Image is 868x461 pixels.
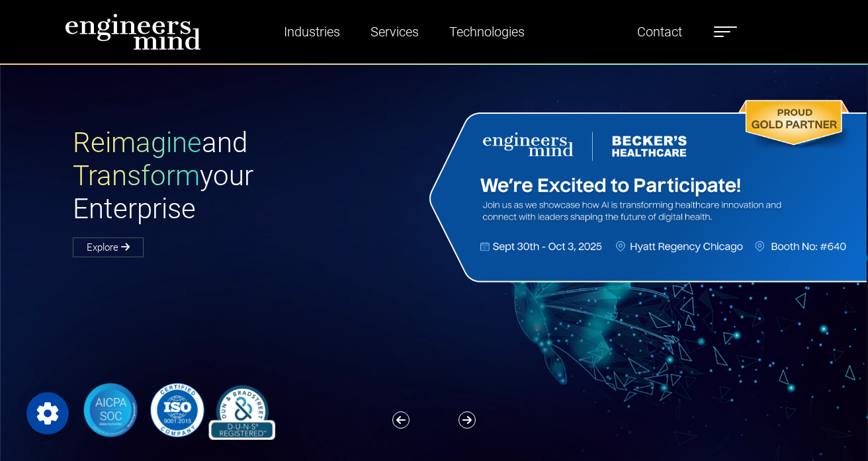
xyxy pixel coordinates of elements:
[365,17,424,47] a: Services
[73,237,144,257] a: Explore
[73,126,434,226] h1: and your Enterprise
[73,380,281,440] img: banner-logo
[425,97,867,286] img: Website Banner
[65,13,201,50] img: logo
[279,17,345,47] a: Industries
[73,159,200,192] span: Transform
[444,17,530,47] a: Technologies
[632,17,687,47] a: Contact
[73,126,202,159] span: Reimagine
